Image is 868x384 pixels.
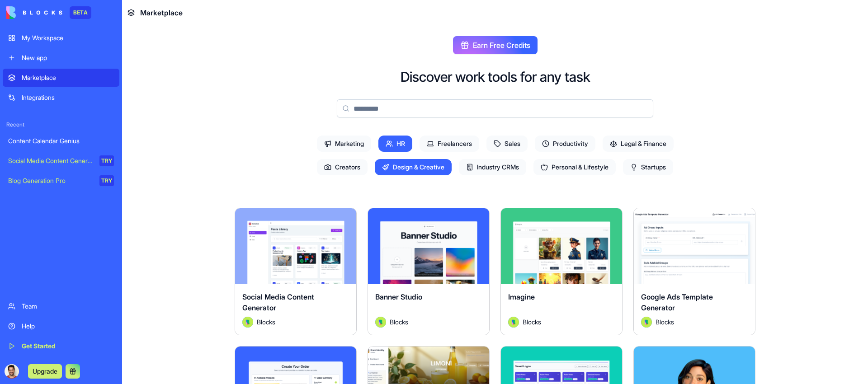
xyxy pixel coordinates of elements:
button: Home [142,4,159,21]
div: Content Calendar Genius [8,136,114,145]
span: Creators [317,159,368,175]
button: Send a message… [155,292,170,307]
div: New app [22,53,114,62]
div: Shelly • 5m ago [14,96,59,101]
button: Start recording [57,296,65,303]
span: Blocks [390,317,408,327]
a: New app [3,49,119,67]
div: BETA [70,6,91,19]
button: Upgrade [28,364,62,379]
img: Avatar [375,317,386,328]
div: My Workspace [22,33,114,42]
span: Freelancers [420,136,479,152]
img: Profile image for Shelly [26,5,40,19]
div: Help [22,322,114,331]
button: Earn Free Credits [453,36,538,54]
span: Marketplace [140,7,183,18]
span: Blocks [656,317,674,327]
div: Welcome to Blocks 🙌 I'm here if you have any questions! [14,71,141,89]
a: Integrations [3,89,119,107]
span: Startups [623,159,673,175]
span: Legal & Finance [603,136,674,152]
span: HR [378,136,412,152]
span: Imagine [508,292,535,301]
span: Sales [486,136,528,152]
a: Marketplace [3,69,119,87]
div: Social Media Content Generator [8,156,93,165]
div: TRY [99,155,114,166]
div: Close [159,4,175,20]
span: Banner Studio [375,292,422,301]
a: BETA [6,6,91,19]
a: Upgrade [28,366,62,375]
div: Blog Generation Pro [8,176,93,185]
span: Google Ads Template Generator [641,292,713,312]
a: Banner StudioAvatarBlocks [368,208,490,335]
span: Marketing [317,136,371,152]
img: Avatar [641,317,652,328]
a: Social Media Content GeneratorAvatarBlocks [235,208,357,335]
div: TRY [99,175,114,186]
img: logo [6,6,62,19]
div: Team [22,302,114,311]
span: Personal & Lifestyle [533,159,616,175]
div: Marketplace [22,73,114,82]
img: ACg8ocLJKp1yNqYgrAiB7ibgjYiT-aKFpkEoNfOqj2NVwCdwyW8Xjv_qYA=s96-c [5,364,19,379]
a: Help [3,317,119,335]
a: My Workspace [3,29,119,47]
a: Social Media Content GeneratorTRY [3,152,119,170]
h1: Shelly [44,5,66,11]
span: Recent [3,121,119,128]
div: Get Started [22,342,114,351]
button: go back [6,4,23,21]
textarea: Message… [8,277,173,292]
button: Gif picker [28,296,36,303]
span: Productivity [535,136,595,152]
a: ImagineAvatarBlocks [500,208,623,335]
a: Google Ads Template GeneratorAvatarBlocks [633,208,755,335]
a: Content Calendar Genius [3,132,119,150]
span: Blocks [523,317,541,327]
p: Active 45m ago [44,11,90,20]
div: Integrations [22,93,114,102]
a: Team [3,297,119,315]
a: Get Started [3,337,119,355]
a: Blog Generation ProTRY [3,172,119,190]
span: Earn Free Credits [473,40,530,51]
img: Avatar [508,317,519,328]
span: Design & Creative [375,159,452,175]
span: Social Media Content Generator [242,292,314,312]
button: Upload attachment [43,296,50,303]
img: Avatar [242,317,253,328]
div: Hey Assaf 👋Welcome to Blocks 🙌 I'm here if you have any questions!Shelly • 5m ago [7,52,148,94]
span: Industry CRMs [459,159,526,175]
h2: Discover work tools for any task [401,69,590,85]
span: Blocks [257,317,275,327]
div: Hey Assaf 👋 [14,57,141,66]
div: Shelly says… [7,52,174,114]
button: Emoji picker [14,296,21,303]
